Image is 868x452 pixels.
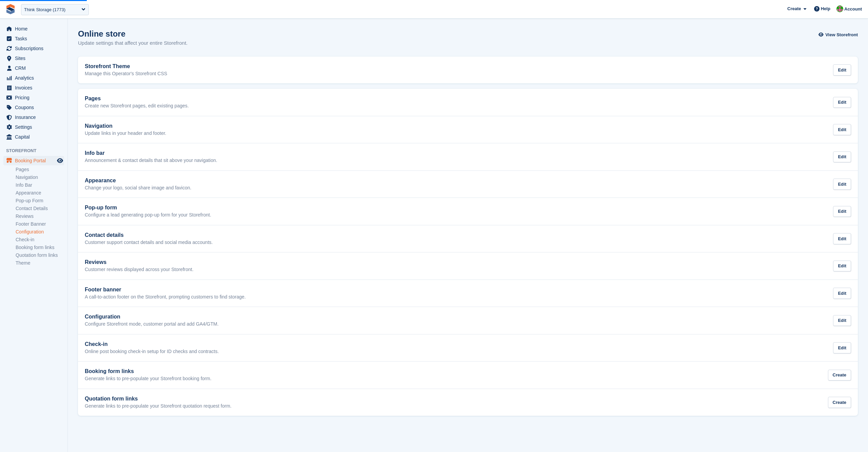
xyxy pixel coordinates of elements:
div: Edit [833,315,851,326]
a: Pop-up Form [16,198,64,204]
a: Navigation [16,174,64,181]
a: menu [3,122,64,132]
div: Think Storage (1773) [24,6,65,13]
h2: Footer banner [85,287,246,293]
span: Booking Portal [15,156,56,165]
p: Manage this Operator's Storefront CSS [85,71,167,77]
a: Navigation Update links in your header and footer. Edit [78,116,858,143]
p: Customer reviews displayed across your Storefront. [85,267,194,273]
span: CRM [15,63,56,73]
div: Edit [833,124,851,135]
span: Tasks [15,34,56,43]
h2: Configuration [85,314,219,320]
a: Quotation form links Generate links to pre-populate your Storefront quotation request form. Create [78,389,858,416]
span: Account [844,6,862,13]
span: Subscriptions [15,44,56,53]
span: Settings [15,122,56,132]
p: Generate links to pre-populate your Storefront booking form. [85,376,212,382]
a: Check-in [16,237,64,243]
span: View Storefront [825,32,858,38]
a: Pop-up form Configure a lead generating pop-up form for your Storefront. Edit [78,198,858,225]
span: Home [15,24,56,34]
span: Insurance [15,112,56,122]
h2: Info bar [85,150,217,156]
span: Help [821,5,830,12]
h2: Booking form links [85,368,212,374]
div: Edit [833,151,851,163]
span: Storefront [6,147,67,154]
a: menu [3,63,64,73]
p: Configure a lead generating pop-up form for your Storefront. [85,212,211,218]
a: menu [3,83,64,93]
p: Customer support contact details and social media accounts. [85,240,213,246]
a: Contact details Customer support contact details and social media accounts. Edit [78,225,858,252]
a: Footer Banner [16,221,64,227]
a: menu [3,112,64,122]
h2: Navigation [85,123,166,129]
a: menu [3,24,64,34]
a: Theme [16,260,64,266]
p: Update settings that affect your entire Storefront. [78,39,188,47]
a: menu [3,132,64,142]
p: Announcement & contact details that sit above your navigation. [85,158,217,164]
h2: Storefront Theme [85,63,167,69]
p: Online post booking check-in setup for ID checks and contracts. [85,349,219,355]
p: A call-to-action footer on the Storefront, prompting customers to find storage. [85,294,246,300]
p: Change your logo, social share image and favicon. [85,185,191,191]
h2: Quotation form links [85,396,232,402]
div: Create [828,370,851,381]
div: Edit [833,97,851,108]
a: Info bar Announcement & contact details that sit above your navigation. Edit [78,143,858,170]
a: Appearance Change your logo, social share image and favicon. Edit [78,171,858,198]
h2: Pages [85,96,189,102]
span: Capital [15,132,56,142]
a: menu [3,34,64,43]
a: View Storefront [820,29,858,40]
p: Generate links to pre-populate your Storefront quotation request form. [85,403,232,409]
div: Edit [833,179,851,190]
div: Create [828,397,851,408]
div: Edit [833,233,851,244]
div: Edit [833,261,851,272]
a: Configuration [16,229,64,235]
a: Booking form links Generate links to pre-populate your Storefront booking form. Create [78,362,858,389]
a: Pages Create new Storefront pages, edit existing pages. Edit [78,89,858,116]
a: Pages [16,166,64,173]
div: Edit [833,342,851,353]
a: menu [3,93,64,102]
a: Contact Details [16,205,64,212]
span: Coupons [15,103,56,112]
a: menu [3,103,64,112]
a: Check-in Online post booking check-in setup for ID checks and contracts. Edit [78,334,858,362]
span: Create [787,5,801,12]
h2: Check-in [85,341,219,347]
a: Reviews Customer reviews displayed across your Storefront. Edit [78,252,858,280]
img: Will McNeilly [836,5,843,12]
h2: Reviews [85,259,194,265]
a: menu [3,54,64,63]
span: Analytics [15,73,56,83]
span: Sites [15,54,56,63]
a: Appearance [16,190,64,196]
a: Storefront Theme Manage this Operator's Storefront CSS Edit [78,57,858,84]
p: Configure Storefront mode, customer portal and add GA4/GTM. [85,321,219,327]
div: Edit [833,64,851,76]
h2: Contact details [85,232,213,238]
a: Configuration Configure Storefront mode, customer portal and add GA4/GTM. Edit [78,307,858,334]
div: Edit [833,288,851,299]
div: Edit [833,206,851,217]
h2: Pop-up form [85,205,211,211]
a: Booking form links [16,244,64,251]
a: Info Bar [16,182,64,188]
a: menu [3,44,64,53]
a: Footer banner A call-to-action footer on the Storefront, prompting customers to find storage. Edit [78,280,858,307]
a: menu [3,156,64,165]
h2: Appearance [85,178,191,184]
a: Reviews [16,213,64,220]
span: Pricing [15,93,56,102]
span: Invoices [15,83,56,93]
img: stora-icon-8386f47178a22dfd0bd8f6a31ec36ba5ce8667c1dd55bd0f319d3a0aa187defe.svg [5,4,16,14]
a: menu [3,73,64,83]
p: Update links in your header and footer. [85,130,166,137]
h1: Online store [78,29,188,38]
